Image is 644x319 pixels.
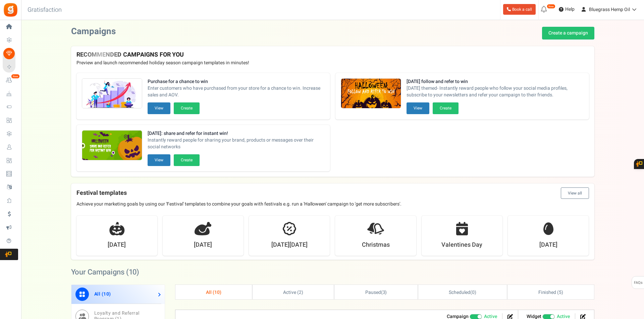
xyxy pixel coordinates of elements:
[559,289,561,296] span: 5
[449,289,470,296] span: Scheduled
[148,154,170,166] button: View
[20,3,69,17] h3: Gratisfaction
[362,241,390,249] strong: Christmas
[11,74,20,79] em: New
[71,27,116,36] h2: Campaigns
[472,289,475,296] span: 0
[148,85,325,98] span: Enter customers who have purchased from your store for a chance to win. Increase sales and AOV.
[3,2,18,17] img: Gratisfaction
[82,79,142,109] img: Recommended Campaigns
[449,289,476,296] span: ( )
[283,289,303,296] span: Active ( )
[365,289,381,296] span: Paused
[206,289,221,296] span: All ( )
[407,102,429,114] button: View
[563,6,575,13] span: Help
[561,187,589,199] button: View all
[503,4,536,15] a: Book a call
[542,27,594,39] a: Create a campaign
[148,130,325,137] strong: [DATE]: share and refer for instant win!
[271,241,308,249] strong: [DATE][DATE]
[76,187,589,199] h4: Festival templates
[538,289,563,296] span: Finished ( )
[3,75,18,86] a: New
[82,131,142,161] img: Recommended Campaigns
[194,241,212,249] strong: [DATE]
[103,291,109,298] span: 10
[433,102,459,114] button: Create
[148,102,170,114] button: View
[71,269,140,275] h2: Your Campaigns ( )
[76,52,589,58] h4: RECOMMENDED CAMPAIGNS FOR YOU
[383,289,385,296] span: 3
[129,267,137,277] span: 10
[148,137,325,150] span: Instantly reward people for sharing your brand, products or messages over their social networks
[556,4,577,15] a: Help
[441,241,482,249] strong: Valentines Day
[214,289,220,296] span: 10
[299,289,302,296] span: 2
[589,6,630,13] span: Bluegrass Hemp Oil
[108,241,126,249] strong: [DATE]
[407,85,584,98] span: [DATE] themed- Instantly reward people who follow your social media profiles, subscribe to your n...
[76,60,589,66] p: Preview and launch recommended holiday season campaign templates in minutes!
[547,4,555,9] em: New
[174,102,200,114] button: Create
[407,78,584,85] strong: [DATE] follow and refer to win
[365,289,387,296] span: ( )
[634,276,643,289] span: FAQs
[94,291,111,298] span: All ( )
[148,78,325,85] strong: Purchase for a chance to win
[341,79,401,109] img: Recommended Campaigns
[539,241,557,249] strong: [DATE]
[76,201,589,208] p: Achieve your marketing goals by using our 'Festival' templates to combine your goals with festiva...
[174,154,200,166] button: Create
